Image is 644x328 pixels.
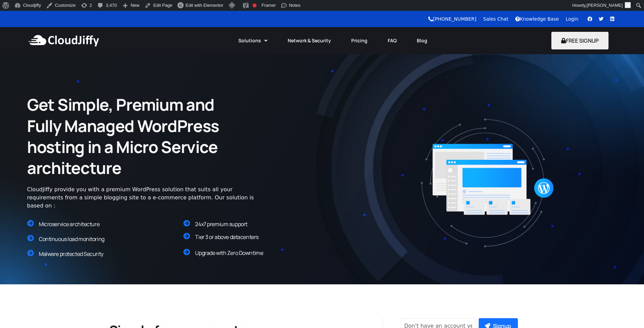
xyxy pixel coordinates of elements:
button: FREE SIGNUP [551,32,609,49]
a: [PHONE_NUMBER] [428,16,476,22]
span: 24x7 premium support [195,220,247,228]
div: CloudJiffy provide you with a premium WordPress solution that suits all your requirements from a ... [27,185,264,210]
span: Edit with Elementor [186,3,223,8]
a: Network & Security [278,33,341,48]
span: Microservice architecture [39,220,99,228]
div: Focus keyphrase not set [253,3,257,7]
a: FREE SIGNUP [551,37,609,44]
span: Malware protected Security [39,250,103,258]
a: Solutions [228,33,278,48]
a: Blog [407,33,437,48]
span: Tier 3 or above datacenters [195,233,258,241]
a: Knowledge Base [515,16,559,22]
a: Sales Chat [483,16,508,22]
span: [PERSON_NAME] [587,3,623,8]
img: Wordpress-Cluster.png [420,117,555,248]
a: Login [566,16,578,22]
span: Upgrade with Zero Downtime [195,249,263,257]
h2: Get Simple, Premium and Fully Managed WordPress hosting in a Micro Service architecture [27,94,223,179]
a: FAQ [378,33,407,48]
a: Pricing [341,33,378,48]
span: Continuous load monitoring [39,235,104,243]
